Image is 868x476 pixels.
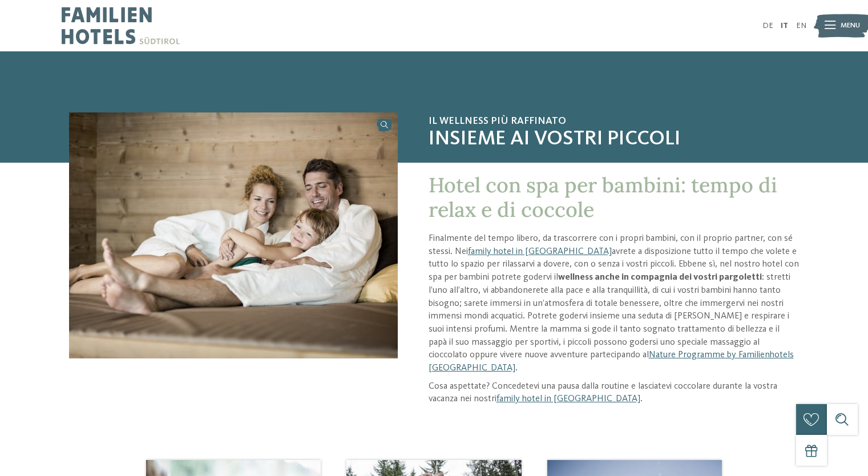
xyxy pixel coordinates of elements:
[69,112,398,358] img: Hotel con spa per bambini: è tempo di coccole!
[429,380,799,406] p: Cosa aspettate? Concedetevi una pausa dalla routine e lasciatevi coccolare durante la vostra vaca...
[558,273,762,282] strong: wellness anche in compagnia dei vostri pargoletti
[429,127,799,152] span: insieme ai vostri piccoli
[468,247,612,256] a: family hotel in [GEOGRAPHIC_DATA]
[796,22,806,30] a: EN
[429,115,799,128] span: Il wellness più raffinato
[429,232,799,375] p: Finalmente del tempo libero, da trascorrere con i propri bambini, con il proprio partner, con sé ...
[781,22,788,30] a: IT
[762,22,773,30] a: DE
[841,21,860,31] span: Menu
[496,394,640,404] a: family hotel in [GEOGRAPHIC_DATA]
[429,172,777,223] span: Hotel con spa per bambini: tempo di relax e di coccole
